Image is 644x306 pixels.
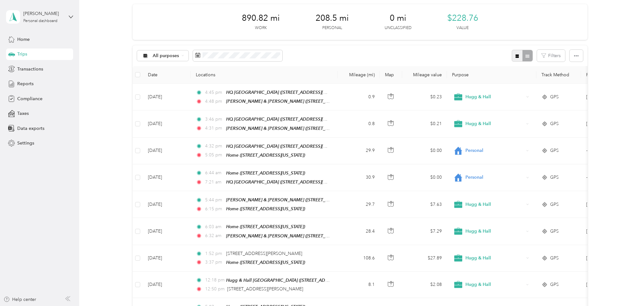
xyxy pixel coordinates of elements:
[536,66,581,84] th: Track Method
[153,54,179,58] span: All purposes
[338,272,380,298] td: 8.1
[447,13,478,23] span: $228.76
[447,66,536,84] th: Purpose
[581,138,639,164] td: --
[17,36,30,43] span: Home
[465,281,524,288] span: Hugg & Hall
[226,99,407,104] span: [PERSON_NAME] & [PERSON_NAME] ([STREET_ADDRESS][PERSON_NAME][US_STATE])
[465,255,524,262] span: Hugg & Hall
[456,25,469,31] p: Value
[581,245,639,272] td: Sep 1 - 30, 2025
[226,206,305,211] span: Home ([STREET_ADDRESS][US_STATE])
[205,116,223,123] span: 3:46 pm
[17,110,29,117] span: Taxes
[338,138,380,164] td: 29.9
[205,250,223,257] span: 1:52 pm
[550,174,559,181] span: GPS
[226,116,345,122] span: HQ [GEOGRAPHIC_DATA] ([STREET_ADDRESS][US_STATE])
[205,143,223,150] span: 4:32 pm
[537,50,565,62] button: Filters
[143,191,191,218] td: [DATE]
[226,170,305,175] span: Home ([STREET_ADDRESS][US_STATE])
[581,272,639,298] td: Sep 1 - 30, 2025
[17,125,44,132] span: Data exports
[143,245,191,272] td: [DATE]
[581,191,639,218] td: Sep 1 - 30, 2025
[226,260,305,265] span: Home ([STREET_ADDRESS][US_STATE])
[4,296,36,303] button: Help center
[402,245,447,272] td: $27.89
[338,191,380,218] td: 29.7
[402,164,447,191] td: $0.00
[17,80,34,87] span: Reports
[608,270,644,306] iframe: Everlance-gr Chat Button Frame
[550,255,559,262] span: GPS
[581,164,639,191] td: --
[143,272,191,298] td: [DATE]
[205,223,223,230] span: 6:03 am
[338,218,380,245] td: 28.4
[242,13,280,23] span: 890.82 mi
[143,218,191,245] td: [DATE]
[402,84,447,110] td: $0.23
[402,138,447,164] td: $0.00
[338,245,380,272] td: 108.6
[581,66,639,84] th: Report
[402,110,447,137] td: $0.21
[465,147,524,154] span: Personal
[226,153,305,158] span: Home ([STREET_ADDRESS][US_STATE])
[205,197,223,204] span: 5:44 pm
[205,169,223,176] span: 6:44 am
[226,126,407,131] span: [PERSON_NAME] & [PERSON_NAME] ([STREET_ADDRESS][PERSON_NAME][US_STATE])
[226,224,305,229] span: Home ([STREET_ADDRESS][US_STATE])
[550,281,559,288] span: GPS
[316,13,349,23] span: 208.5 mi
[227,286,303,292] span: [STREET_ADDRESS][PERSON_NAME]
[226,90,345,95] span: HQ [GEOGRAPHIC_DATA] ([STREET_ADDRESS][US_STATE])
[550,120,559,127] span: GPS
[226,278,342,283] span: Hugg & Hall [GEOGRAPHIC_DATA] ([STREET_ADDRESS])
[550,147,559,154] span: GPS
[205,259,223,266] span: 3:37 pm
[17,140,34,146] span: Settings
[465,228,524,235] span: Hugg & Hall
[338,164,380,191] td: 30.9
[226,179,345,185] span: HQ [GEOGRAPHIC_DATA] ([STREET_ADDRESS][US_STATE])
[322,25,342,31] p: Personal
[205,152,223,159] span: 5:05 pm
[581,84,639,110] td: Sep 1 - 30, 2025
[205,89,223,96] span: 4:45 pm
[17,66,43,72] span: Transactions
[143,66,191,84] th: Date
[385,25,411,31] p: Unclassified
[205,286,225,293] span: 12:50 pm
[581,110,639,137] td: Sep 1 - 30, 2025
[17,51,27,57] span: Trips
[465,93,524,101] span: Hugg & Hall
[550,228,559,235] span: GPS
[255,25,267,31] p: Work
[465,174,524,181] span: Personal
[17,95,42,102] span: Compliance
[402,272,447,298] td: $2.08
[550,201,559,208] span: GPS
[205,98,223,105] span: 4:48 pm
[23,19,57,23] div: Personal dashboard
[465,201,524,208] span: Hugg & Hall
[191,66,338,84] th: Locations
[226,233,407,239] span: [PERSON_NAME] & [PERSON_NAME] ([STREET_ADDRESS][PERSON_NAME][US_STATE])
[205,179,223,186] span: 7:21 am
[205,125,223,132] span: 4:31 pm
[205,232,223,239] span: 6:32 am
[465,120,524,127] span: Hugg & Hall
[581,218,639,245] td: Sep 1 - 30, 2025
[226,144,345,149] span: HQ [GEOGRAPHIC_DATA] ([STREET_ADDRESS][US_STATE])
[205,277,223,284] span: 12:18 pm
[402,66,447,84] th: Mileage value
[23,10,63,17] div: [PERSON_NAME]
[390,13,406,23] span: 0 mi
[143,110,191,137] td: [DATE]
[550,93,559,101] span: GPS
[338,66,380,84] th: Mileage (mi)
